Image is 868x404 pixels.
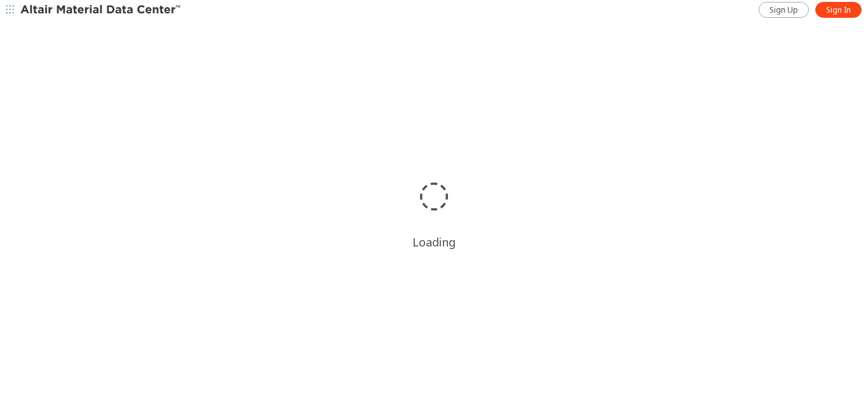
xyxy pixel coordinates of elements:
[815,2,862,18] a: Sign In
[826,5,851,15] span: Sign In
[759,2,809,18] a: Sign Up
[412,234,456,250] div: Loading
[20,4,182,17] img: Altair Material Data Center
[770,5,798,15] span: Sign Up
